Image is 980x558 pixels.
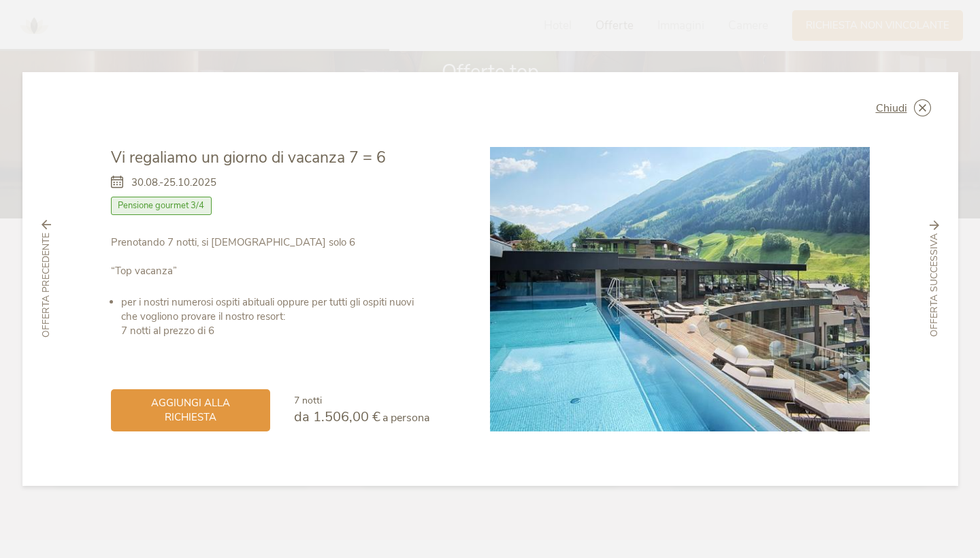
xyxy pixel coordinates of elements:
span: 7 notti [294,394,322,407]
p: Prenotando 7 notti, si [DEMOGRAPHIC_DATA] solo 6 [111,235,429,278]
img: Vi regaliamo un giorno di vacanza 7 = 6 [490,147,870,431]
span: aggiungi alla richiesta [125,396,257,425]
span: Vi regaliamo un giorno di vacanza 7 = 6 [111,147,386,168]
span: a persona [382,410,429,425]
li: per i nostri numerosi ospiti abituali oppure per tutti gli ospiti nuovi che vogliono provare il n... [121,295,429,338]
span: Chiudi [876,103,907,114]
span: 30.08.-25.10.2025 [131,176,216,190]
span: Offerta successiva [928,233,941,337]
span: Offerta precedente [39,233,53,338]
strong: “Top vacanza” [111,264,177,278]
span: Pensione gourmet 3/4 [111,197,212,214]
span: da 1.506,00 € [294,408,380,426]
